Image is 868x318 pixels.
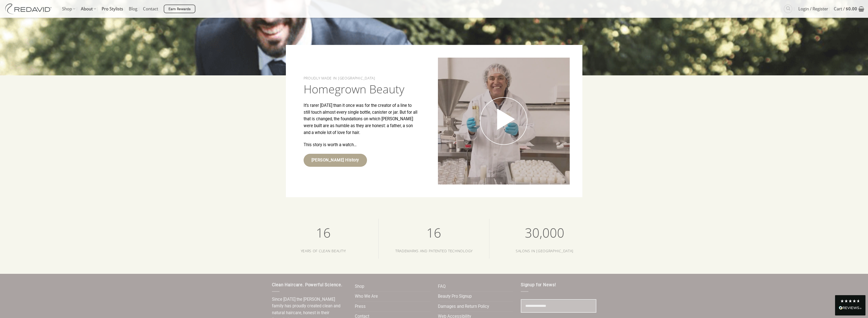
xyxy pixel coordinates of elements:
[355,282,364,292] a: Shop
[784,5,792,13] a: Search
[525,224,564,241] span: 30,000
[382,249,486,253] h6: trademarks and patented technology
[164,5,195,13] a: Earn Rewards
[438,302,489,312] a: Damages and Return Policy
[521,282,556,287] span: Signup for News!
[304,82,418,96] h2: Homegrown Beauty
[438,282,446,292] a: FAQ
[798,3,828,15] span: Login / Register
[169,6,191,12] span: Earn Rewards
[316,224,331,241] span: 16
[304,142,418,148] p: This story is worth a watch…
[493,249,596,253] h6: salons in [GEOGRAPHIC_DATA]
[438,292,472,302] a: Beauty Pro Signup
[272,249,375,253] h6: Years of Clean Beauty!
[840,299,860,303] div: 4.8 Stars
[839,306,862,310] img: REVIEWS.io
[427,224,441,241] span: 16
[521,299,596,313] input: Email field
[835,295,865,315] div: Read All Reviews
[846,6,848,12] span: $
[834,3,857,15] span: Cart /
[480,97,528,145] a: Open video in lightbox
[839,305,862,312] div: Read All Reviews
[304,76,418,80] h6: PROUDLY MADE IN [GEOGRAPHIC_DATA]
[311,157,359,163] span: [PERSON_NAME] History
[4,4,54,14] img: REDAVID Salon Products | United States
[272,282,342,287] span: Clean Haircare. Powerful Science.
[355,292,378,302] a: Who We Are
[846,6,857,12] bdi: 0.00
[304,102,418,136] p: It’s rarer [DATE] than it once was for the creator of a line to still touch almost every single b...
[355,302,366,312] a: Press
